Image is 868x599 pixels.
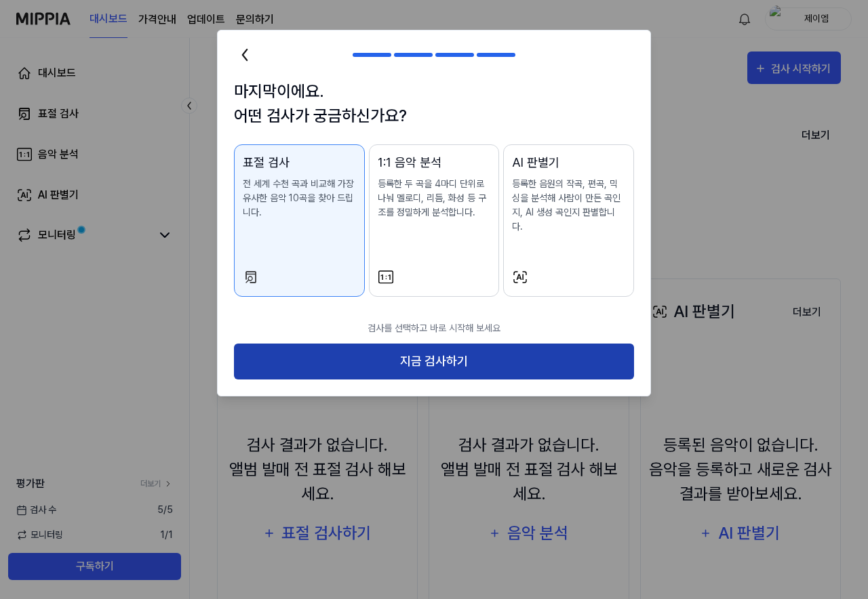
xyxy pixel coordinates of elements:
div: 1:1 음악 분석 [378,153,491,171]
div: 표절 검사 [243,153,356,171]
button: 지금 검사하기 [234,344,634,379]
div: AI 판별기 [512,153,625,171]
p: 전 세계 수천 곡과 비교해 가장 유사한 음악 10곡을 찾아 드립니다. [243,177,356,220]
button: AI 판별기등록한 음원의 작곡, 편곡, 믹싱을 분석해 사람이 만든 곡인지, AI 생성 곡인지 판별합니다. [503,144,634,297]
p: 검사를 선택하고 바로 시작해 보세요 [234,313,634,344]
button: 1:1 음악 분석등록한 두 곡을 4마디 단위로 나눠 멜로디, 리듬, 화성 등 구조를 정밀하게 분석합니다. [369,144,500,297]
h1: 마지막이에요. 어떤 검사가 궁금하신가요? [234,79,634,128]
p: 등록한 음원의 작곡, 편곡, 믹싱을 분석해 사람이 만든 곡인지, AI 생성 곡인지 판별합니다. [512,177,625,234]
p: 등록한 두 곡을 4마디 단위로 나눠 멜로디, 리듬, 화성 등 구조를 정밀하게 분석합니다. [378,177,491,220]
button: 표절 검사전 세계 수천 곡과 비교해 가장 유사한 음악 10곡을 찾아 드립니다. [234,144,365,297]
